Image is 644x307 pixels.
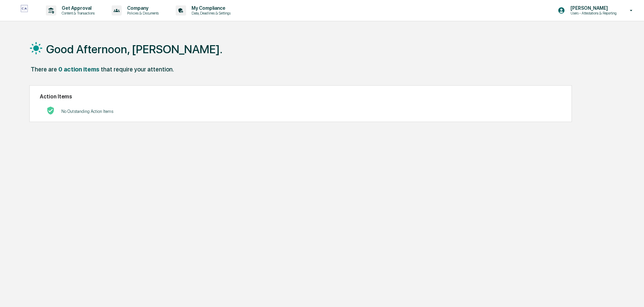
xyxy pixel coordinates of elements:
p: Data, Deadlines & Settings [186,11,234,16]
div: There are [31,66,57,73]
div: 0 action items [58,66,99,73]
p: Users - Attestations & Reporting [565,11,620,16]
img: No Actions logo [47,106,55,115]
p: [PERSON_NAME] [565,5,620,11]
h2: Action Items [40,93,561,100]
p: Policies & Documents [122,11,162,16]
div: that require your attention. [101,66,174,73]
p: Content & Transactions [56,11,98,16]
h1: Good Afternoon, [PERSON_NAME]. [46,42,223,56]
p: No Outstanding Action Items [61,109,113,114]
p: My Compliance [186,5,234,11]
p: Get Approval [56,5,98,11]
p: Company [122,5,162,11]
img: logo [16,5,32,16]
